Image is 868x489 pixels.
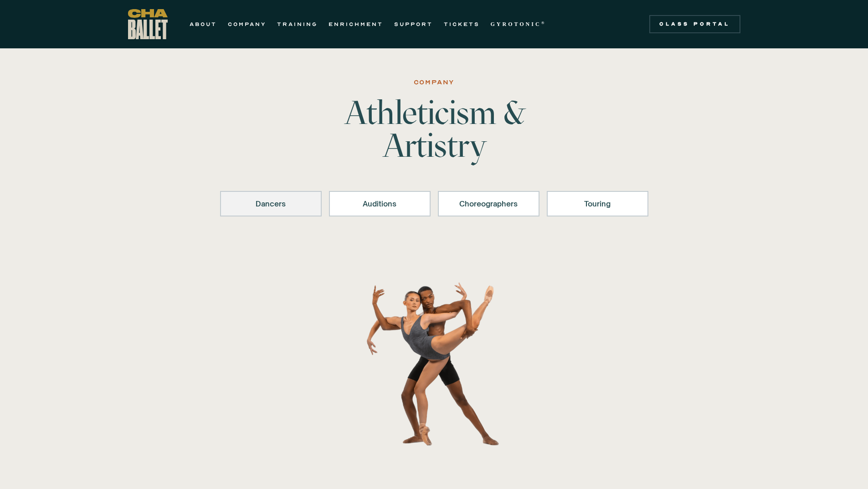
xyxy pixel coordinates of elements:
a: TICKETS [444,19,480,30]
a: TRAINING [277,19,318,30]
a: COMPANY [228,19,266,30]
div: Auditions [341,198,419,209]
sup: ® [541,21,546,25]
a: Class Portal [649,15,740,33]
div: Touring [559,198,637,209]
a: ENRICHMENT [329,19,383,30]
div: Class Portal [655,21,735,28]
div: Dancers [232,198,310,209]
a: Choreographers [438,191,539,216]
h1: Athleticism & Artistry [292,96,576,162]
a: GYROTONIC® [491,19,546,30]
div: Choreographers [450,198,528,209]
a: home [128,9,168,39]
div: Company [414,77,455,88]
a: Dancers [220,191,322,216]
strong: GYROTONIC [491,21,541,27]
a: ABOUT [190,19,217,30]
a: Touring [547,191,648,216]
a: Auditions [329,191,431,216]
a: SUPPORT [394,19,433,30]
